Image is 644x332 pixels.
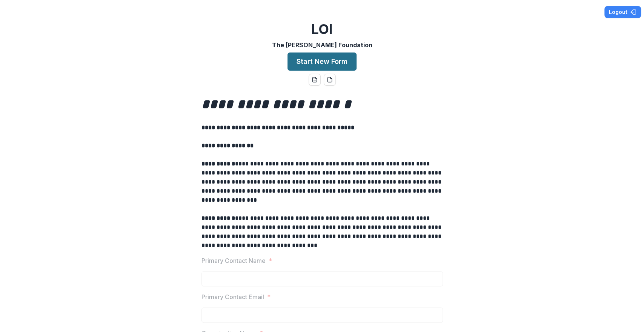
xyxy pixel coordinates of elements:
[311,21,333,37] h2: LOI
[604,6,641,18] button: Logout
[324,74,336,86] button: pdf-download
[201,292,264,301] p: Primary Contact Email
[287,53,357,71] button: Start New Form
[201,256,266,265] p: Primary Contact Name
[309,74,321,86] button: word-download
[272,40,372,49] p: The [PERSON_NAME] Foundation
